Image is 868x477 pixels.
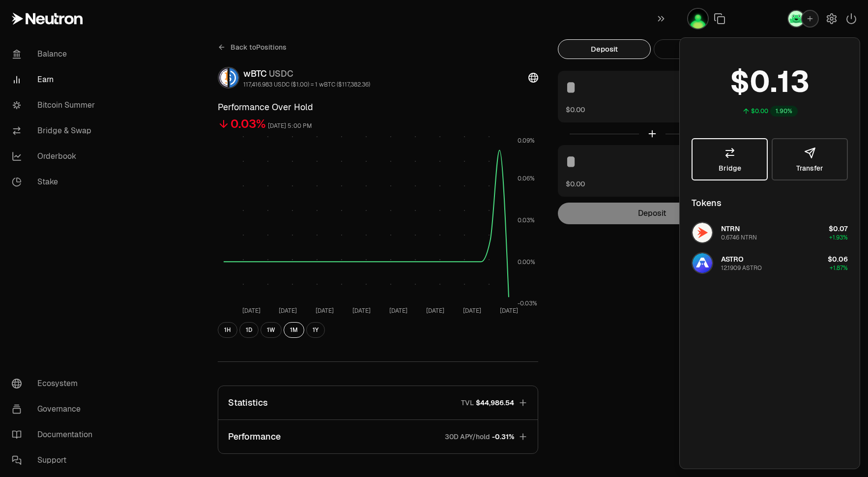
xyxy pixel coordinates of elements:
a: Earn [4,67,106,92]
a: Support [4,447,106,473]
a: Back toPositions [218,39,287,55]
tspan: [DATE] [426,307,444,315]
span: +1.87% [830,264,848,272]
tspan: [DATE] [279,307,297,315]
div: wBTC [243,67,370,81]
div: 0.6746 NTRN [721,234,757,241]
p: TVL [461,398,474,408]
tspan: -0.03% [518,299,537,307]
button: 1H [218,322,237,338]
h3: Performance Over Hold [218,100,538,114]
button: Performance30D APY/hold-0.31% [218,420,538,453]
span: -0.31% [492,432,514,442]
img: NTRN Logo [693,223,712,242]
button: 1Y [306,322,325,338]
button: StatisticsTVL$44,986.54 [218,386,538,419]
button: Deposit [558,39,651,59]
button: Leap [787,10,819,28]
img: Llewyn Terra [688,9,708,29]
span: Back to Positions [231,42,287,52]
button: $0.00 [566,104,585,115]
span: $0.07 [829,224,848,233]
a: Documentation [4,422,106,447]
a: Bitcoin Summer [4,92,106,118]
img: USDC Logo [230,68,238,88]
button: $0.00 [566,179,585,189]
span: Transfer [796,165,823,172]
button: ASTRO LogoASTRO12.1909 ASTRO$0.06+1.87% [686,248,854,278]
a: Balance [4,41,106,67]
a: Governance [4,396,106,422]
div: 117,416.983 USDC ($1.00) = 1 wBTC ($117,382.36) [243,81,370,89]
tspan: 0.09% [518,137,535,145]
div: 0.03% [231,116,266,132]
div: 12.1909 ASTRO [721,264,762,272]
tspan: [DATE] [352,307,371,315]
img: Leap [788,11,804,27]
button: 1D [239,322,259,338]
tspan: 0.03% [518,216,535,224]
p: Statistics [228,396,268,410]
span: +1.93% [829,234,848,241]
span: NTRN [721,224,740,233]
span: ASTRO [721,255,744,264]
button: NTRN LogoNTRN0.6746 NTRN$0.07+1.93% [686,218,854,247]
img: wBTC Logo [219,68,228,88]
a: Bridge [692,138,768,180]
tspan: [DATE] [500,307,518,315]
tspan: [DATE] [463,307,481,315]
button: 1M [284,322,304,338]
button: Transfer [772,138,848,180]
div: Tokens [692,196,722,210]
tspan: [DATE] [316,307,334,315]
a: Ecosystem [4,371,106,396]
div: [DATE] 5:00 PM [268,120,312,132]
span: $44,986.54 [476,398,514,408]
span: USDC [269,68,293,79]
span: $0.06 [828,255,848,264]
p: Performance [228,430,281,444]
span: Bridge [719,165,741,172]
button: 1W [260,322,282,338]
tspan: 0.06% [518,175,535,182]
button: Llewyn Terra [687,8,709,30]
img: ASTRO Logo [693,253,712,273]
div: $0.00 [751,107,768,115]
tspan: [DATE] [242,307,260,315]
button: Withdraw [654,39,747,59]
tspan: 0.00% [518,258,535,266]
a: Orderbook [4,144,106,169]
a: Stake [4,169,106,195]
tspan: [DATE] [389,307,407,315]
p: 30D APY/hold [445,432,490,442]
div: 1.90% [770,106,798,117]
a: Bridge & Swap [4,118,106,144]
